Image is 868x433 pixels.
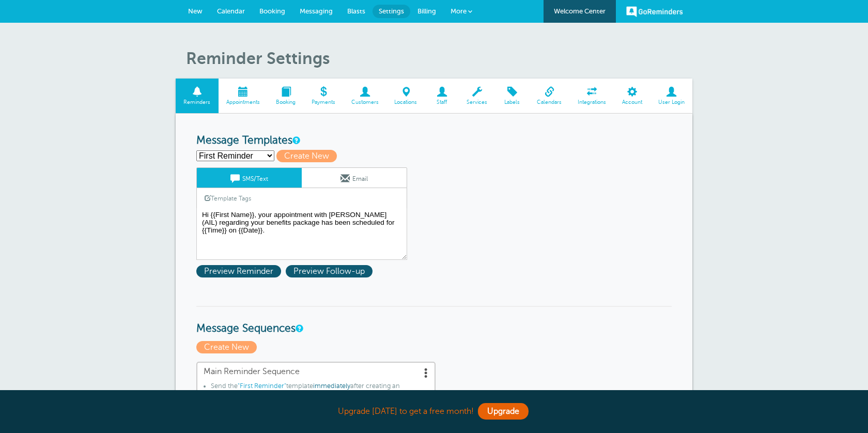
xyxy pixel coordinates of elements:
[196,306,672,335] h3: Message Sequences
[478,403,529,420] a: Upgrade
[296,325,302,332] a: Message Sequences allow you to setup multiple reminder schedules that can use different Message T...
[196,265,281,277] span: Preview Reminder
[425,79,459,113] a: Staff
[655,99,687,105] span: User Login
[343,79,386,113] a: Customers
[529,79,570,113] a: Calendars
[575,99,609,105] span: Integrations
[224,99,263,105] span: Appointments
[197,188,259,208] a: Template Tags
[417,7,436,15] span: Billing
[196,134,672,147] h3: Message Templates
[501,99,524,105] span: Labels
[292,137,299,144] a: This is the wording for your reminder and follow-up messages. You can create multiple templates i...
[347,7,365,15] span: Blasts
[459,79,495,113] a: Services
[276,150,337,162] span: Create New
[348,99,381,105] span: Customers
[268,79,304,113] a: Booking
[495,79,529,113] a: Labels
[259,7,285,15] span: Booking
[386,79,425,113] a: Locations
[196,267,286,276] a: Preview Reminder
[534,99,565,105] span: Calendars
[217,7,245,15] span: Calendar
[204,367,428,377] span: Main Reminder Sequence
[273,99,299,105] span: Booking
[197,168,302,188] a: SMS/Text
[186,49,692,68] h1: Reminder Settings
[392,99,420,105] span: Locations
[196,341,257,353] span: Create New
[219,79,268,113] a: Appointments
[196,343,259,352] a: Create New
[379,7,404,15] span: Settings
[302,168,407,188] a: Email
[176,400,692,423] div: Upgrade [DATE] to get a free month!
[303,79,343,113] a: Payments
[451,7,467,15] span: More
[650,79,692,113] a: User Login
[196,362,436,429] a: Main Reminder Sequence Send the"First Reminder"templateimmediatelyafter creating an appointment.S...
[196,208,407,260] textarea: Hi {{First Name}}, your appointment with [PERSON_NAME] (AIL) regarding your benefits package has ...
[286,267,375,276] a: Preview Follow-up
[570,79,614,113] a: Integrations
[276,151,342,161] a: Create New
[373,5,410,18] a: Settings
[238,382,286,390] span: "First Reminder"
[308,99,338,105] span: Payments
[211,382,428,401] li: Send the template after creating an appointment.
[619,99,645,105] span: Account
[313,382,350,390] span: immediately
[430,99,454,105] span: Staff
[286,265,373,277] span: Preview Follow-up
[181,99,213,105] span: Reminders
[188,7,203,15] span: New
[464,99,490,105] span: Services
[614,79,650,113] a: Account
[300,7,333,15] span: Messaging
